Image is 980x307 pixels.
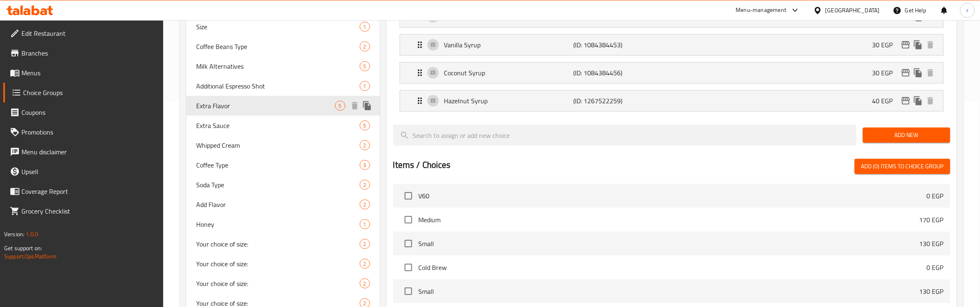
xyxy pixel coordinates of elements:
p: (ID: 1084384452) [573,12,659,22]
span: Your choice of size: [196,239,359,249]
a: Promotions [3,122,164,142]
div: Size1 [186,17,380,37]
p: 30 EGP [872,12,900,22]
div: Expand [400,35,943,55]
div: Additional Espresso Shot1 [186,76,380,96]
span: Select choice [400,211,417,228]
a: Support.OpsPlatform [4,251,56,262]
span: 2 [360,240,370,248]
span: r [966,6,968,15]
a: Choice Groups [3,83,164,102]
span: Medium [419,215,919,225]
span: 1 [360,82,370,90]
div: Choices [360,22,370,32]
div: Choices [360,140,370,150]
div: Choices [360,219,370,229]
span: Add Flavor [196,200,359,209]
div: Add Flavor2 [186,195,380,214]
div: Soda Type2 [186,175,380,195]
span: Branches [21,48,157,58]
span: 2 [360,43,370,51]
span: 5 [360,122,370,130]
span: Milk Alternatives [196,61,359,71]
div: Choices [360,42,370,51]
div: Menu-management [736,5,787,15]
li: Expand [393,31,950,59]
div: Your choice of size:2 [186,254,380,274]
div: Whipped Cream2 [186,135,380,155]
div: Choices [360,239,370,249]
span: Extra Flavor [196,101,335,111]
p: Vanilla Syrup [444,40,573,50]
span: Select choice [400,235,417,252]
input: search [393,125,856,146]
p: (ID: 1084384453) [573,40,659,50]
span: 2 [360,260,370,268]
button: delete [924,39,937,51]
button: delete [924,95,937,107]
div: Choices [360,180,370,190]
span: Edit Restaurant [21,28,157,38]
span: Small [419,239,919,249]
div: Expand [400,63,943,83]
button: edit [900,67,912,79]
span: 5 [360,63,370,70]
p: Hazelnut Syrup [444,96,573,106]
a: Branches [3,43,164,63]
span: Add New [870,130,944,140]
li: Expand [393,59,950,87]
div: Choices [360,259,370,269]
span: 2 [360,201,370,209]
div: Extra Flavor5deleteduplicate [186,96,380,116]
p: 0 EGP [927,191,944,201]
button: duplicate [912,95,924,107]
button: duplicate [912,39,924,51]
span: Select choice [400,259,417,276]
span: Coffee Type [196,160,359,170]
span: Promotions [21,127,157,137]
span: Add (0) items to choice group [861,161,944,172]
span: 1 [360,221,370,228]
a: Upsell [3,162,164,181]
p: (ID: 1267522259) [573,96,659,106]
button: edit [900,95,912,107]
div: Choices [335,101,345,111]
span: 1.0.0 [26,229,38,240]
span: Coffee Beans Type [196,42,359,51]
a: Grocery Checklist [3,201,164,221]
div: [GEOGRAPHIC_DATA] [825,6,880,15]
span: Small [419,286,919,296]
div: Milk Alternatives5 [186,56,380,76]
span: V60 [419,191,927,201]
p: 0 EGP [927,263,944,272]
span: Extra Sauce [196,121,359,130]
p: 170 EGP [919,215,944,225]
span: Your choice of size: [196,279,359,288]
li: Expand [393,87,950,115]
div: Honey1 [186,214,380,234]
button: delete [924,67,937,79]
div: Choices [360,160,370,170]
span: 2 [360,181,370,189]
div: Choices [360,279,370,288]
span: Soda Type [196,180,359,190]
span: Your choice of size: [196,259,359,269]
h2: Items / Choices [393,159,451,171]
span: Choice Groups [23,88,157,98]
button: duplicate [361,100,373,112]
button: edit [900,39,912,51]
a: Coupons [3,102,164,122]
p: 30 EGP [872,68,900,78]
span: Honey [196,219,359,229]
span: Additional Espresso Shot [196,81,359,91]
div: Your choice of size:2 [186,274,380,293]
div: Coffee Type3 [186,155,380,175]
span: 2 [360,280,370,288]
a: Menu disclaimer [3,142,164,162]
div: Choices [360,200,370,209]
a: Edit Restaurant [3,23,164,43]
span: Get support on: [4,243,42,254]
span: Whipped Cream [196,140,359,150]
span: Menu disclaimer [21,147,157,157]
span: Grocery Checklist [21,206,157,216]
